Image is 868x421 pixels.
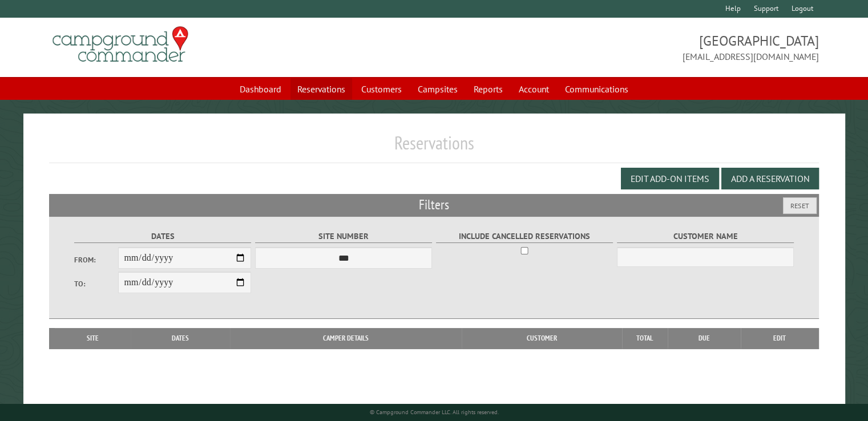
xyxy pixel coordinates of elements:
[230,328,462,349] th: Camper Details
[668,328,741,349] th: Due
[436,230,613,243] label: Include Cancelled Reservations
[721,168,819,189] button: Add a Reservation
[741,328,819,349] th: Edit
[617,230,794,243] label: Customer Name
[74,230,252,243] label: Dates
[370,408,499,416] small: © Campground Commander LLC. All rights reserved.
[622,328,668,349] th: Total
[55,328,131,349] th: Site
[255,230,433,243] label: Site Number
[49,22,192,67] img: Campground Commander
[49,132,819,163] h1: Reservations
[512,78,556,100] a: Account
[621,168,719,189] button: Edit Add-on Items
[131,328,230,349] th: Dates
[783,197,817,214] button: Reset
[233,78,288,100] a: Dashboard
[74,254,119,265] label: From:
[558,78,635,100] a: Communications
[49,194,819,216] h2: Filters
[411,78,465,100] a: Campsites
[467,78,510,100] a: Reports
[290,78,352,100] a: Reservations
[434,31,819,63] span: [GEOGRAPHIC_DATA] [EMAIL_ADDRESS][DOMAIN_NAME]
[74,278,119,289] label: To:
[354,78,409,100] a: Customers
[462,328,622,349] th: Customer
